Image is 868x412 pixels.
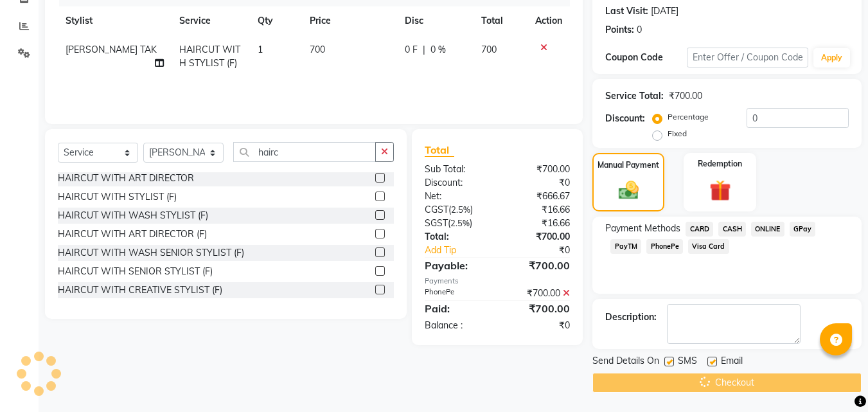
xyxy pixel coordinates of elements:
[592,354,659,370] span: Send Details On
[637,23,642,37] div: 0
[605,51,686,64] div: Coupon Code
[527,6,570,35] th: Action
[605,310,657,324] div: Description:
[651,4,678,18] div: [DATE]
[451,204,470,215] span: 2.5%
[668,111,709,123] label: Percentage
[415,190,497,203] div: Net:
[497,163,580,176] div: ₹700.00
[718,222,746,237] span: CASH
[813,48,850,67] button: Apply
[58,209,208,222] div: HAIRCUT WITH WASH STYLIST (F)
[605,89,664,103] div: Service Total:
[686,222,713,237] span: CARD
[415,258,497,273] div: Payable:
[415,203,497,217] div: ( )
[497,319,580,332] div: ₹0
[605,23,634,37] div: Points:
[415,244,511,257] a: Add Tip
[497,230,580,244] div: ₹700.00
[179,44,240,69] span: HAIRCUT WITH STYLIST (F)
[58,228,207,241] div: HAIRCUT WITH ART DIRECTOR (F)
[415,163,497,176] div: Sub Total:
[58,283,222,297] div: HAIRCUT WITH CREATIVE STYLIST (F)
[668,128,687,139] label: Fixed
[415,287,497,300] div: PhonePe
[605,4,648,18] div: Last Visit:
[415,301,497,316] div: Paid:
[450,218,470,228] span: 2.5%
[302,6,397,35] th: Price
[678,354,697,370] span: SMS
[172,6,250,35] th: Service
[425,276,570,287] div: Payments
[415,217,497,230] div: ( )
[497,287,580,300] div: ₹700.00
[669,89,702,103] div: ₹700.00
[497,301,580,316] div: ₹700.00
[698,158,742,170] label: Redemption
[687,48,808,67] input: Enter Offer / Coupon Code
[423,43,425,57] span: |
[497,258,580,273] div: ₹700.00
[58,172,194,185] div: HAIRCUT WITH ART DIRECTOR
[721,354,743,370] span: Email
[58,265,213,278] div: HAIRCUT WITH SENIOR STYLIST (F)
[790,222,816,237] span: GPay
[497,203,580,217] div: ₹16.66
[605,222,680,235] span: Payment Methods
[397,6,474,35] th: Disc
[610,239,641,254] span: PayTM
[58,190,177,204] div: HAIRCUT WITH STYLIST (F)
[415,176,497,190] div: Discount:
[481,44,497,55] span: 700
[233,142,376,162] input: Search or Scan
[497,217,580,230] div: ₹16.66
[703,177,738,204] img: _gift.svg
[598,159,659,171] label: Manual Payment
[497,176,580,190] div: ₹0
[66,44,157,55] span: [PERSON_NAME] TAK
[415,230,497,244] div: Total:
[58,246,244,260] div: HAIRCUT WITH WASH SENIOR STYLIST (F)
[425,143,454,157] span: Total
[497,190,580,203] div: ₹666.67
[415,319,497,332] div: Balance :
[250,6,302,35] th: Qty
[425,217,448,229] span: SGST
[605,112,645,125] div: Discount:
[58,6,172,35] th: Stylist
[258,44,263,55] span: 1
[612,179,645,202] img: _cash.svg
[688,239,729,254] span: Visa Card
[430,43,446,57] span: 0 %
[405,43,418,57] span: 0 F
[646,239,683,254] span: PhonePe
[474,6,528,35] th: Total
[310,44,325,55] span: 700
[511,244,580,257] div: ₹0
[425,204,448,215] span: CGST
[751,222,784,237] span: ONLINE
